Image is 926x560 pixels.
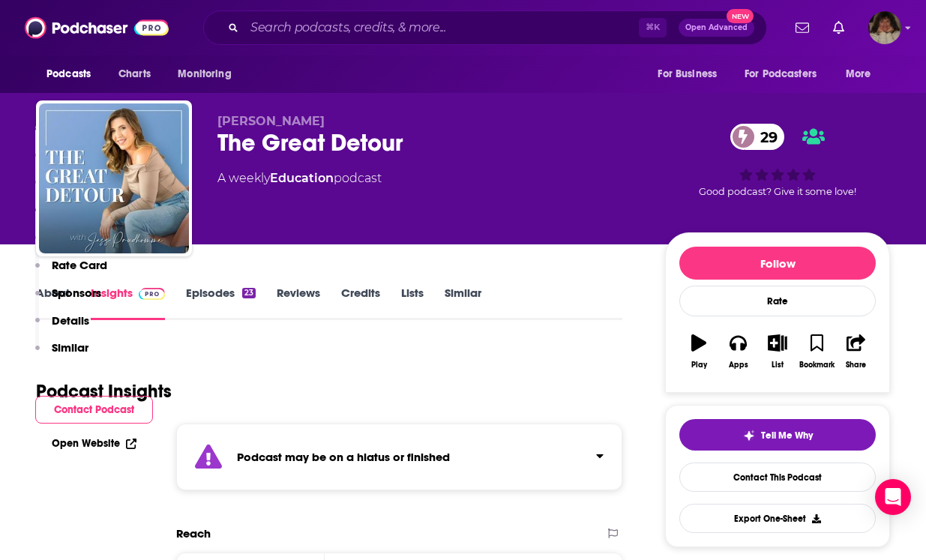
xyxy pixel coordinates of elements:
section: Click to expand status details [176,424,622,490]
a: Credits [341,286,380,320]
a: Episodes23 [186,286,256,320]
span: Good podcast? Give it some love! [699,186,856,197]
button: Share [837,325,876,379]
div: 23 [242,288,256,298]
button: Export One-Sheet [679,504,876,533]
button: Details [35,313,89,341]
button: open menu [36,60,110,88]
img: The Great Detour [39,103,189,253]
img: User Profile [868,11,901,44]
a: Similar [445,286,481,320]
span: Monitoring [178,64,231,85]
button: Apps [718,325,757,379]
input: Search podcasts, credits, & more... [244,16,639,40]
span: Charts [118,64,151,85]
p: Details [52,313,89,328]
p: Similar [52,340,88,355]
a: Reviews [277,286,320,320]
a: Show notifications dropdown [790,15,815,40]
img: tell me why sparkle [743,430,755,442]
span: For Podcasters [745,64,817,85]
strong: Podcast may be on a hiatus or finished [237,450,450,464]
button: open menu [735,60,838,88]
span: 29 [745,124,785,150]
button: tell me why sparkleTell Me Why [679,419,876,451]
a: Charts [109,60,160,88]
button: Play [679,325,718,379]
div: Bookmark [799,361,835,370]
img: Podchaser - Follow, Share and Rate Podcasts [25,13,169,42]
button: Open AdvancedNew [679,19,754,37]
h2: Reach [176,526,211,541]
a: Open Website [52,437,136,450]
div: Play [691,361,707,370]
div: List [772,361,784,370]
button: Follow [679,247,876,280]
div: Rate [679,286,876,316]
button: Show profile menu [868,11,901,44]
span: More [846,64,871,85]
div: Open Intercom Messenger [875,479,911,515]
a: Contact This Podcast [679,463,876,492]
button: open menu [647,60,736,88]
button: Contact Podcast [35,396,153,424]
span: Open Advanced [685,24,748,31]
button: Similar [35,340,88,368]
div: Apps [729,361,748,370]
button: Bookmark [797,325,836,379]
a: Education [270,171,334,185]
button: List [758,325,797,379]
span: Podcasts [46,64,91,85]
span: Tell Me Why [761,430,813,442]
button: open menu [835,60,890,88]
div: A weekly podcast [217,169,382,187]
div: 29Good podcast? Give it some love! [665,114,890,207]
button: Sponsors [35,286,101,313]
span: New [727,9,754,23]
a: 29 [730,124,785,150]
span: Logged in as angelport [868,11,901,44]
span: ⌘ K [639,18,667,37]
span: [PERSON_NAME] [217,114,325,128]
p: Sponsors [52,286,101,300]
div: Share [846,361,866,370]
a: Lists [401,286,424,320]
div: Search podcasts, credits, & more... [203,10,767,45]
button: open menu [167,60,250,88]
span: For Business [658,64,717,85]
a: Show notifications dropdown [827,15,850,40]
